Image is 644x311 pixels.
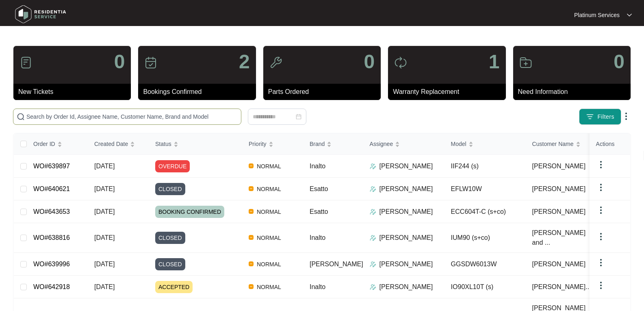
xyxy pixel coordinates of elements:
[586,113,594,121] img: filter icon
[394,56,407,69] img: icon
[254,259,284,269] span: NORMAL
[532,259,586,269] span: [PERSON_NAME]
[249,163,254,168] img: Vercel Logo
[579,109,621,125] button: filter iconFilters
[249,186,254,191] img: Vercel Logo
[33,185,70,192] a: WO#640621
[370,186,376,192] img: Assigner Icon
[268,87,381,97] p: Parts Ordered
[379,233,433,243] p: [PERSON_NAME]
[239,52,250,72] p: 2
[155,183,185,195] span: CLOSED
[94,208,115,215] span: [DATE]
[33,139,55,148] span: Order ID
[94,283,115,290] span: [DATE]
[94,163,115,170] span: [DATE]
[94,261,115,268] span: [DATE]
[249,139,267,148] span: Priority
[12,2,69,26] img: residentia service logo
[532,139,574,148] span: Customer Name
[519,56,532,69] img: icon
[254,184,284,194] span: NORMAL
[489,52,500,72] p: 1
[155,206,224,218] span: BOOKING CONFIRMED
[445,133,526,155] th: Model
[379,207,433,217] p: [PERSON_NAME]
[310,234,325,241] span: Inalto
[532,207,586,217] span: [PERSON_NAME]
[574,11,620,19] p: Platinum Services
[379,161,433,171] p: [PERSON_NAME]
[310,185,328,192] span: Esatto
[155,232,185,244] span: CLOSED
[17,113,25,121] img: search-icon
[445,276,526,298] td: IO90XL10T (s)
[310,208,328,215] span: Esatto
[596,160,606,170] img: dropdown arrow
[364,52,375,72] p: 0
[310,163,325,170] span: Inalto
[445,253,526,276] td: GGSDW6013W
[379,184,433,194] p: [PERSON_NAME]
[155,281,193,293] span: ACCEPTED
[94,139,128,148] span: Created Date
[590,133,630,155] th: Actions
[27,133,88,155] th: Order ID
[370,261,376,268] img: Assigner Icon
[303,133,363,155] th: Brand
[94,234,115,241] span: [DATE]
[451,139,466,148] span: Model
[33,163,70,170] a: WO#639897
[370,235,376,241] img: Assigner Icon
[310,261,363,268] span: [PERSON_NAME]
[143,87,256,97] p: Bookings Confirmed
[155,258,185,270] span: CLOSED
[94,185,115,192] span: [DATE]
[445,200,526,223] td: ECC604T-C (s+co)
[249,209,254,214] img: Vercel Logo
[526,133,607,155] th: Customer Name
[33,234,70,241] a: WO#638816
[149,133,242,155] th: Status
[254,161,284,171] span: NORMAL
[33,283,70,290] a: WO#642918
[596,205,606,215] img: dropdown arrow
[532,161,586,171] span: [PERSON_NAME]
[379,259,433,269] p: [PERSON_NAME]
[242,133,303,155] th: Priority
[614,52,624,72] p: 0
[532,282,591,292] span: [PERSON_NAME]...
[249,261,254,266] img: Vercel Logo
[532,184,586,194] span: [PERSON_NAME]
[33,208,70,215] a: WO#643653
[370,284,376,290] img: Assigner Icon
[310,139,325,148] span: Brand
[518,87,631,97] p: Need Information
[20,56,33,69] img: icon
[88,133,149,155] th: Created Date
[254,233,284,243] span: NORMAL
[445,155,526,178] td: IIF244 (s)
[114,52,125,72] p: 0
[532,228,596,248] span: [PERSON_NAME] and ...
[249,235,254,240] img: Vercel Logo
[627,13,632,17] img: dropdown arrow
[596,183,606,192] img: dropdown arrow
[597,113,614,121] span: Filters
[33,261,70,268] a: WO#639996
[144,56,157,69] img: icon
[249,284,254,289] img: Vercel Logo
[596,258,606,268] img: dropdown arrow
[621,111,631,121] img: dropdown arrow
[155,160,190,172] span: OVERDUE
[370,139,393,148] span: Assignee
[379,282,433,292] p: [PERSON_NAME]
[18,87,131,97] p: New Tickets
[596,232,606,241] img: dropdown arrow
[26,112,238,121] input: Search by Order Id, Assignee Name, Customer Name, Brand and Model
[370,209,376,215] img: Assigner Icon
[363,133,445,155] th: Assignee
[596,281,606,290] img: dropdown arrow
[269,56,282,69] img: icon
[445,178,526,200] td: EFLW10W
